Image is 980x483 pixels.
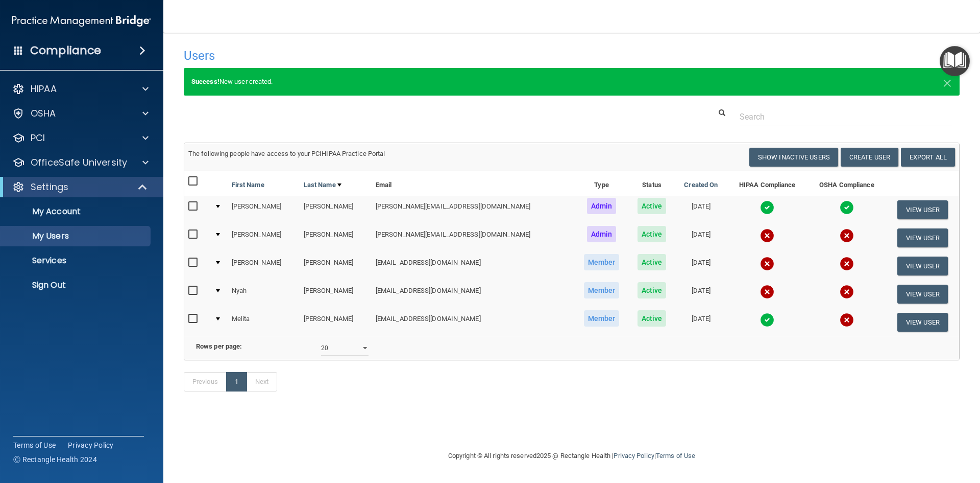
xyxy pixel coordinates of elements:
[12,156,149,169] a: OfficeSafe University
[614,452,654,459] a: Privacy Policy
[638,198,667,214] span: Active
[247,372,277,392] a: Next
[841,148,898,167] button: Create User
[31,83,57,95] p: HIPAA
[228,308,300,336] td: Melita
[897,228,948,247] button: View User
[31,156,127,169] p: OfficeSafe University
[638,282,667,298] span: Active
[638,226,667,242] span: Active
[675,252,727,280] td: [DATE]
[760,200,774,215] img: tick.e7d51cea.svg
[372,252,574,280] td: [EMAIL_ADDRESS][DOMAIN_NAME]
[807,171,886,196] th: OSHA Compliance
[13,440,56,450] a: Terms of Use
[901,148,955,167] a: Export All
[675,196,727,224] td: [DATE]
[300,196,372,224] td: [PERSON_NAME]
[684,179,718,191] a: Created On
[760,228,774,243] img: cross.ca9f0e7f.svg
[31,132,45,144] p: PCI
[372,224,574,252] td: [PERSON_NAME][EMAIL_ADDRESS][DOMAIN_NAME]
[749,148,838,167] button: Show Inactive Users
[638,310,667,327] span: Active
[226,372,247,392] a: 1
[12,11,151,31] img: PMB logo
[300,280,372,308] td: [PERSON_NAME]
[760,313,774,327] img: tick.e7d51cea.svg
[940,46,970,76] button: Open Resource Center
[196,342,242,350] b: Rows per page:
[840,313,854,327] img: cross.ca9f0e7f.svg
[7,256,146,266] p: Services
[188,150,385,157] span: The following people have access to your PCIHIPAA Practice Portal
[629,171,675,196] th: Status
[304,179,341,191] a: Last Name
[760,285,774,299] img: cross.ca9f0e7f.svg
[740,107,952,126] input: Search
[675,280,727,308] td: [DATE]
[7,206,146,217] p: My Account
[372,308,574,336] td: [EMAIL_ADDRESS][DOMAIN_NAME]
[228,196,300,224] td: [PERSON_NAME]
[760,257,774,271] img: cross.ca9f0e7f.svg
[656,452,695,459] a: Terms of Use
[12,107,149,120] a: OSHA
[7,280,146,290] p: Sign Out
[584,254,620,270] span: Member
[584,282,620,298] span: Member
[943,72,952,92] span: ×
[31,107,56,120] p: OSHA
[897,313,948,332] button: View User
[372,280,574,308] td: [EMAIL_ADDRESS][DOMAIN_NAME]
[12,181,148,193] a: Settings
[587,198,617,214] span: Admin
[30,43,101,58] h4: Compliance
[184,68,960,96] div: New user created.
[638,254,667,270] span: Active
[300,308,372,336] td: [PERSON_NAME]
[184,372,227,392] a: Previous
[372,196,574,224] td: [PERSON_NAME][EMAIL_ADDRESS][DOMAIN_NAME]
[727,171,807,196] th: HIPAA Compliance
[840,200,854,215] img: tick.e7d51cea.svg
[228,280,300,308] td: Nyah
[13,454,97,465] span: Ⓒ Rectangle Health 2024
[228,252,300,280] td: [PERSON_NAME]
[12,83,149,95] a: HIPAA
[12,132,149,144] a: PCI
[7,231,146,241] p: My Users
[31,181,68,193] p: Settings
[372,171,574,196] th: Email
[300,224,372,252] td: [PERSON_NAME]
[840,228,854,243] img: cross.ca9f0e7f.svg
[840,285,854,299] img: cross.ca9f0e7f.svg
[228,224,300,252] td: [PERSON_NAME]
[897,285,948,304] button: View User
[184,49,630,62] h4: Users
[574,171,629,196] th: Type
[300,252,372,280] td: [PERSON_NAME]
[191,78,219,85] strong: Success!
[897,200,948,219] button: View User
[675,224,727,252] td: [DATE]
[68,440,114,450] a: Privacy Policy
[232,179,264,191] a: First Name
[385,440,758,472] div: Copyright © All rights reserved 2025 @ Rectangle Health | |
[943,76,952,88] button: Close
[587,226,617,242] span: Admin
[897,257,948,275] button: View User
[584,310,620,327] span: Member
[675,308,727,336] td: [DATE]
[840,257,854,271] img: cross.ca9f0e7f.svg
